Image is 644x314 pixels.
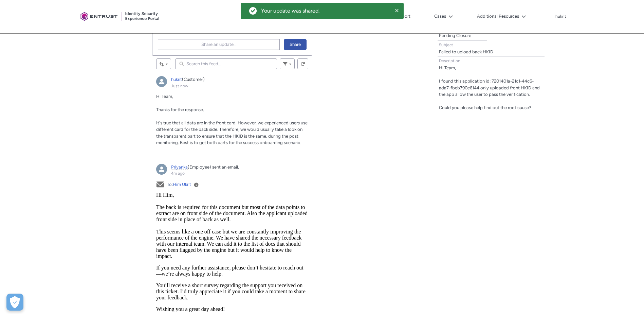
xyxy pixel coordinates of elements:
span: Share an update... [201,39,237,50]
button: Open Preferences [6,294,23,311]
span: It's true that all data are in the front card. However, we experienced users use different card f... [156,120,308,145]
button: Cases [433,11,455,21]
span: To: [167,182,191,187]
a: Priyanka [171,164,188,170]
button: Refresh this feed [297,58,308,69]
span: Description [439,58,460,63]
span: Share [290,39,301,50]
div: Priyanka [156,164,167,175]
button: Share [284,39,307,50]
span: Hi Team, [156,94,173,99]
input: Search this feed... [175,58,277,69]
lightning-formatted-text: Failed to upload back HKID [439,49,493,54]
span: Your update was shared. [261,7,319,14]
span: (Employee) sent an email. [188,164,239,170]
img: hukrit [156,76,167,87]
div: Chatter Publisher [152,15,312,56]
a: hukrit [171,77,182,82]
span: (Customer) [182,77,205,82]
button: Additional Resources [475,11,528,21]
a: 4m ago [171,171,185,176]
p: hukrit [555,14,566,19]
a: Him Ukrit [173,182,191,187]
button: User Profile hukrit [555,13,567,19]
span: Thanks for the response. [156,107,204,112]
lightning-formatted-text: Hi Team, I found this application id: 7201401a-21c1-44c6-ada7-fbeb790e6144 only uploaded front HK... [439,65,540,110]
lightning-formatted-text: Pending Closure [439,33,471,38]
a: Just now [171,84,188,88]
a: View Details [194,182,199,187]
article: hukrit, Just now [152,72,312,156]
button: Share an update... [158,39,280,50]
div: Cookie Preferences [6,294,23,311]
span: Subject [439,42,453,47]
img: External User - Priyanka (null) [156,164,167,175]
